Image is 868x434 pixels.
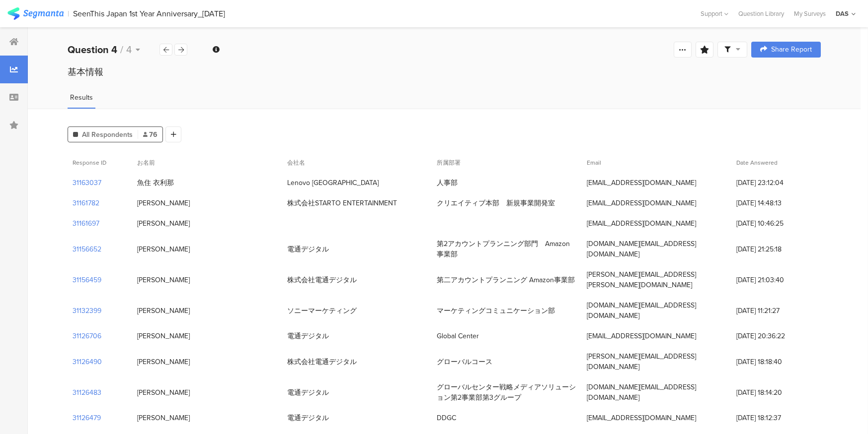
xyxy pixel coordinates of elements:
[437,275,575,285] div: 第二アカウントプランニング Amazon事業部
[287,306,357,316] div: ソニーマーケティング
[137,357,190,367] div: [PERSON_NAME]
[73,218,99,229] section: 31161697
[137,331,190,341] div: [PERSON_NAME]
[736,387,816,398] span: [DATE] 18:14:20
[7,7,64,20] img: segmanta logo
[587,269,727,290] div: [PERSON_NAME][EMAIL_ADDRESS][PERSON_NAME][DOMAIN_NAME]
[137,413,190,423] div: [PERSON_NAME]
[287,198,397,208] div: 株式会社STARTO ENTERTAINMENT
[68,42,117,57] b: Question 4
[836,9,849,18] div: DAS
[70,92,93,103] span: Results
[137,306,190,316] div: [PERSON_NAME]
[587,239,727,259] div: [DOMAIN_NAME][EMAIL_ADDRESS][DOMAIN_NAME]
[736,413,816,423] span: [DATE] 18:12:37
[143,129,158,140] span: 76
[437,158,461,167] span: 所属部署
[137,198,190,208] div: [PERSON_NAME]
[587,218,696,229] div: [EMAIL_ADDRESS][DOMAIN_NAME]
[587,331,696,341] div: [EMAIL_ADDRESS][DOMAIN_NAME]
[736,198,816,208] span: [DATE] 14:48:13
[73,9,225,18] div: SeenThis Japan 1st Year Anniversary_[DATE]
[587,382,727,403] div: [DOMAIN_NAME][EMAIL_ADDRESS][DOMAIN_NAME]
[287,387,329,398] div: 電通デジタル
[120,42,123,57] span: /
[287,413,329,423] div: 電通デジタル
[437,331,479,341] div: Global Center
[736,218,816,229] span: [DATE] 10:46:25
[73,198,99,208] section: 31161782
[736,306,816,316] span: [DATE] 11:21:27
[73,178,101,188] section: 31163037
[73,331,101,341] section: 31126706
[137,218,190,229] div: [PERSON_NAME]
[587,178,696,188] div: [EMAIL_ADDRESS][DOMAIN_NAME]
[771,46,812,53] span: Share Report
[437,239,577,259] div: 第2アカウントプランニング部門 Amazon事業部
[587,158,601,167] span: Email
[437,178,458,188] div: 人事部
[587,413,696,423] div: [EMAIL_ADDRESS][DOMAIN_NAME]
[736,331,816,341] span: [DATE] 20:36:22
[736,357,816,367] span: [DATE] 18:18:40
[437,306,555,316] div: マーケティングコミュニケーション部
[73,413,101,423] section: 31126479
[736,244,816,254] span: [DATE] 21:25:18
[126,42,132,57] span: 4
[287,275,357,285] div: 株式会社電通デジタル
[287,244,329,254] div: 電通デジタル
[736,158,778,167] span: Date Answered
[437,357,492,367] div: グローバルコース
[287,178,379,188] div: Lenovo [GEOGRAPHIC_DATA]
[736,178,816,188] span: [DATE] 23:12:04
[137,387,190,398] div: [PERSON_NAME]
[73,158,106,167] span: Response ID
[68,8,69,19] div: |
[587,351,727,372] div: [PERSON_NAME][EMAIL_ADDRESS][DOMAIN_NAME]
[587,198,696,208] div: [EMAIL_ADDRESS][DOMAIN_NAME]
[789,9,831,18] a: My Surveys
[733,9,789,18] a: Question Library
[82,129,133,140] span: All Respondents
[73,275,101,285] section: 31156459
[137,275,190,285] div: [PERSON_NAME]
[137,244,190,254] div: [PERSON_NAME]
[587,300,727,321] div: [DOMAIN_NAME][EMAIL_ADDRESS][DOMAIN_NAME]
[437,198,555,208] div: クリエイティブ本部 新規事業開発室
[73,387,101,398] section: 31126483
[287,331,329,341] div: 電通デジタル
[73,357,102,367] section: 31126490
[287,158,305,167] span: 会社名
[437,382,577,403] div: グローバルセンター戦略メディアソリューション第2事業部第3グループ
[73,244,101,254] section: 31156652
[736,275,816,285] span: [DATE] 21:03:40
[137,178,174,188] div: 魚住 衣利那
[701,6,728,21] div: Support
[73,306,101,316] section: 31132399
[137,158,155,167] span: お名前
[437,413,456,423] div: DDGC
[68,65,821,78] div: 基本情報
[287,357,357,367] div: 株式会社電通デジタル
